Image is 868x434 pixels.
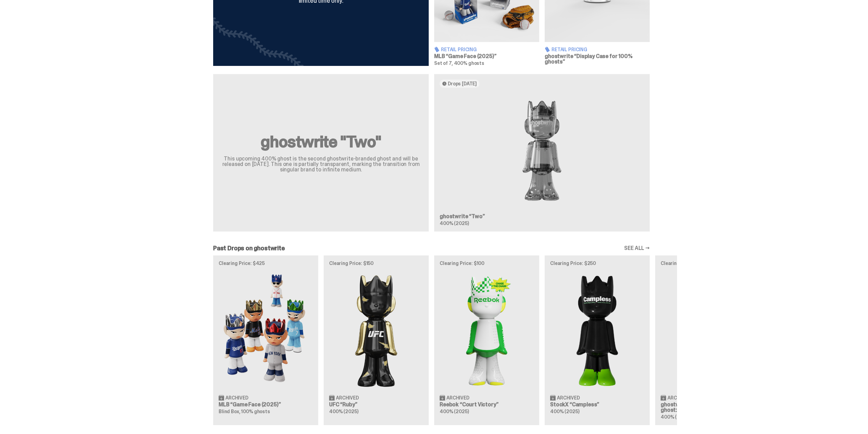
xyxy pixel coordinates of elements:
img: Campless [550,271,644,389]
p: Clearing Price: $100 [440,261,534,266]
span: Retail Pricing [441,47,477,52]
span: Blind Box, [219,408,240,415]
img: Court Victory [440,271,534,389]
h2: ghostwrite "Two" [221,134,421,150]
img: Game Face (2025) [219,271,313,389]
span: 100% ghosts [241,408,270,415]
h2: Past Drops on ghostwrite [213,245,285,251]
span: Archived [446,395,469,400]
img: Two [440,93,644,209]
a: Clearing Price: $150 Schrödinger's ghost: Orange Vibe Archived [655,255,760,425]
p: Clearing Price: $150 [329,261,423,266]
span: 400% (2025) [550,408,579,415]
span: 400% (2025) [440,408,469,415]
p: Clearing Price: $425 [219,261,313,266]
span: Archived [336,395,359,400]
h3: StockX “Campless” [550,402,644,407]
p: Clearing Price: $150 [661,261,755,266]
span: Drops [DATE] [448,81,477,86]
p: Clearing Price: $250 [550,261,644,266]
span: 400% (2025) [661,414,690,420]
span: Archived [225,395,248,400]
img: Schrödinger's ghost: Orange Vibe [661,271,755,389]
h3: MLB “Game Face (2025)” [434,54,539,59]
img: Ruby [329,271,423,389]
p: This upcoming 400% ghost is the second ghostwrite-branded ghost and will be released on [DATE]. T... [221,156,421,172]
h3: ghostwrite “[PERSON_NAME]'s ghost: Orange Vibe” [661,402,755,413]
h3: UFC “Ruby” [329,402,423,407]
a: Clearing Price: $425 Game Face (2025) Archived [213,255,318,425]
h3: MLB “Game Face (2025)” [219,402,313,407]
h3: ghostwrite “Two” [440,214,644,219]
span: Retail Pricing [551,47,587,52]
span: Set of 7, 400% ghosts [434,60,484,66]
a: Clearing Price: $100 Court Victory Archived [434,255,539,425]
span: Archived [667,395,690,400]
a: Clearing Price: $250 Campless Archived [545,255,650,425]
h3: Reebok “Court Victory” [440,402,534,407]
span: 400% (2025) [329,408,358,415]
a: Clearing Price: $150 Ruby Archived [324,255,429,425]
h3: ghostwrite “Display Case for 100% ghosts” [545,54,650,65]
span: 400% (2025) [440,220,469,226]
span: Archived [557,395,580,400]
a: SEE ALL → [624,246,650,251]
